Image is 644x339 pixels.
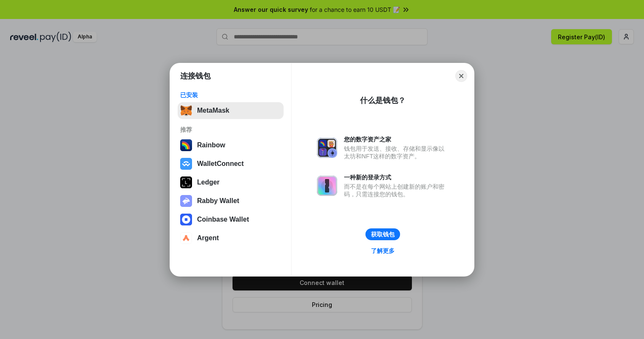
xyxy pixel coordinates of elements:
button: Ledger [178,174,284,191]
h1: 连接钱包 [180,71,211,81]
button: Argent [178,230,284,247]
button: MetaMask [178,102,284,119]
div: 推荐 [180,126,281,133]
button: 获取钱包 [365,228,400,240]
div: 您的数字资产之家 [344,136,449,143]
button: Coinbase Wallet [178,211,284,228]
button: WalletConnect [178,155,284,172]
div: 获取钱包 [371,231,395,238]
img: svg+xml,%3Csvg%20width%3D%2228%22%20height%3D%2228%22%20viewBox%3D%220%200%2028%2028%22%20fill%3D... [180,158,192,170]
img: svg+xml,%3Csvg%20xmlns%3D%22http%3A%2F%2Fwww.w3.org%2F2000%2Fsvg%22%20width%3D%2228%22%20height%3... [180,176,192,188]
button: Rabby Wallet [178,193,284,209]
button: Close [455,70,467,82]
div: Rabby Wallet [197,197,239,205]
img: svg+xml,%3Csvg%20width%3D%2228%22%20height%3D%2228%22%20viewBox%3D%220%200%2028%2028%22%20fill%3D... [180,232,192,244]
div: Ledger [197,179,219,186]
img: svg+xml,%3Csvg%20xmlns%3D%22http%3A%2F%2Fwww.w3.org%2F2000%2Fsvg%22%20fill%3D%22none%22%20viewBox... [317,138,337,158]
div: 了解更多 [371,247,395,255]
div: 而不是在每个网站上创建新的账户和密码，只需连接您的钱包。 [344,183,449,198]
img: svg+xml,%3Csvg%20width%3D%2228%22%20height%3D%2228%22%20viewBox%3D%220%200%2028%2028%22%20fill%3D... [180,214,192,225]
div: MetaMask [197,107,229,114]
div: 钱包用于发送、接收、存储和显示像以太坊和NFT这样的数字资产。 [344,145,449,160]
div: 一种新的登录方式 [344,174,449,181]
img: svg+xml,%3Csvg%20width%3D%22120%22%20height%3D%22120%22%20viewBox%3D%220%200%20120%20120%22%20fil... [180,139,192,151]
img: svg+xml,%3Csvg%20fill%3D%22none%22%20height%3D%2233%22%20viewBox%3D%220%200%2035%2033%22%20width%... [180,105,192,117]
div: 什么是钱包？ [360,95,406,106]
div: Rainbow [197,141,225,149]
a: 了解更多 [366,245,400,256]
div: Coinbase Wallet [197,216,249,223]
img: svg+xml,%3Csvg%20xmlns%3D%22http%3A%2F%2Fwww.w3.org%2F2000%2Fsvg%22%20fill%3D%22none%22%20viewBox... [180,195,192,207]
img: svg+xml,%3Csvg%20xmlns%3D%22http%3A%2F%2Fwww.w3.org%2F2000%2Fsvg%22%20fill%3D%22none%22%20viewBox... [317,176,337,196]
div: Argent [197,234,219,242]
div: 已安装 [180,91,281,99]
button: Rainbow [178,137,284,154]
div: WalletConnect [197,160,244,168]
